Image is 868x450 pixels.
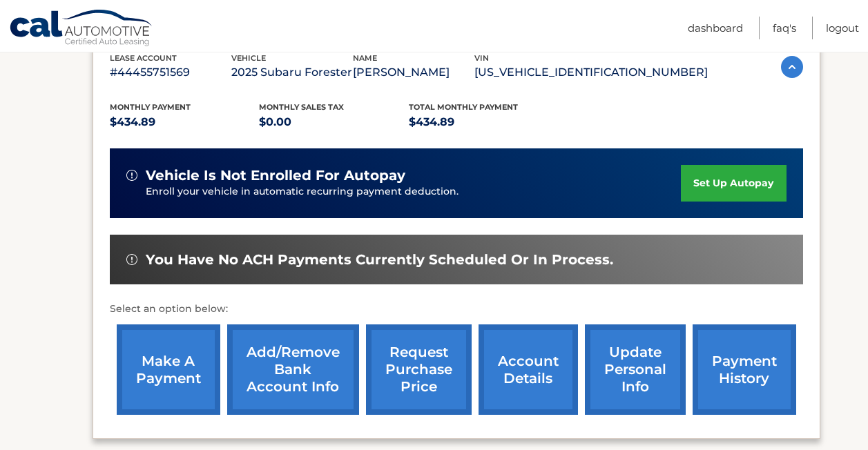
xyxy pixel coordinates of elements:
[110,102,191,112] span: Monthly Payment
[231,63,353,82] p: 2025 Subaru Forester
[259,112,409,132] p: $0.00
[146,251,613,268] span: You have no ACH payments currently scheduled or in process.
[479,324,578,415] a: account details
[117,324,220,415] a: make a payment
[366,324,472,415] a: request purchase price
[227,324,359,415] a: Add/Remove bank account info
[474,63,708,82] p: [US_VEHICLE_IDENTIFICATION_NUMBER]
[688,17,743,39] a: Dashboard
[110,112,260,132] p: $434.89
[353,63,474,82] p: [PERSON_NAME]
[409,112,559,132] p: $434.89
[474,53,489,63] span: vin
[353,53,377,63] span: name
[9,9,154,49] a: Cal Automotive
[409,102,518,112] span: Total Monthly Payment
[110,301,803,317] p: Select an option below:
[231,53,266,63] span: vehicle
[826,17,859,39] a: Logout
[146,167,405,184] span: vehicle is not enrolled for autopay
[681,165,786,202] a: set up autopay
[781,56,803,78] img: accordion-active.svg
[773,17,796,39] a: FAQ's
[110,53,177,63] span: lease account
[126,170,137,181] img: alert-white.svg
[585,324,686,415] a: update personal info
[110,63,231,82] p: #44455751569
[259,102,344,112] span: Monthly sales Tax
[693,324,796,415] a: payment history
[146,184,682,199] p: Enroll your vehicle in automatic recurring payment deduction.
[126,254,137,265] img: alert-white.svg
